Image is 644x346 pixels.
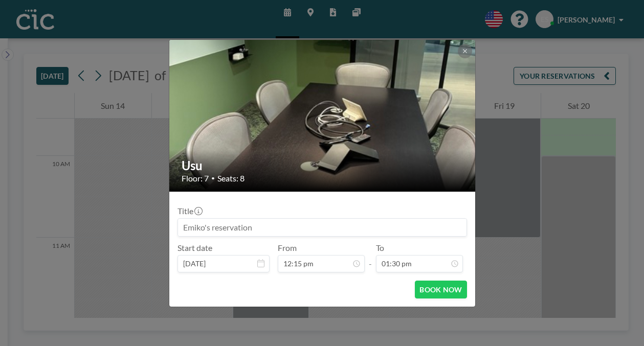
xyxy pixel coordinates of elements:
[278,243,297,253] label: From
[211,174,215,182] span: •
[376,243,384,253] label: To
[182,158,464,173] h2: Usu
[415,281,467,298] button: BOOK NOW
[182,173,209,183] span: Floor: 7
[177,243,212,253] label: Start date
[369,246,372,269] span: -
[217,173,245,183] span: Seats: 8
[178,219,467,236] input: Emiko's reservation
[177,206,202,216] label: Title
